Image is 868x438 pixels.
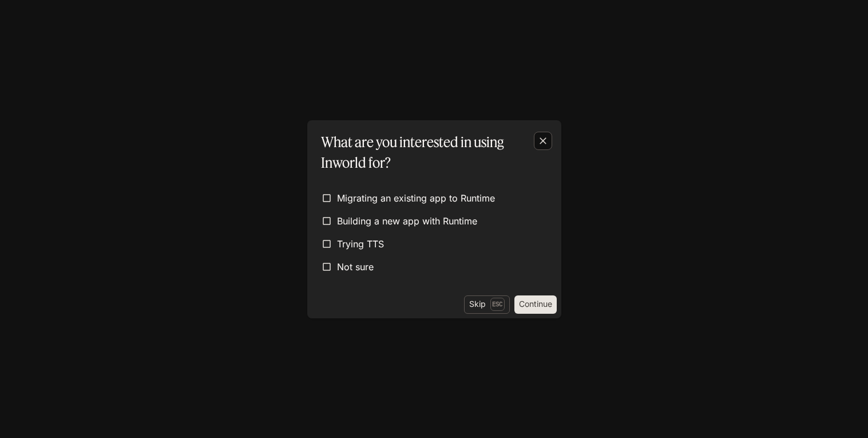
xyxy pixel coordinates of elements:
button: Continue [514,295,557,314]
span: Not sure [337,260,374,274]
button: SkipEsc [464,295,510,314]
span: Trying TTS [337,237,384,251]
span: Migrating an existing app to Runtime [337,191,495,205]
p: Esc [490,298,505,310]
p: What are you interested in using Inworld for? [321,132,543,173]
span: Building a new app with Runtime [337,214,477,228]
